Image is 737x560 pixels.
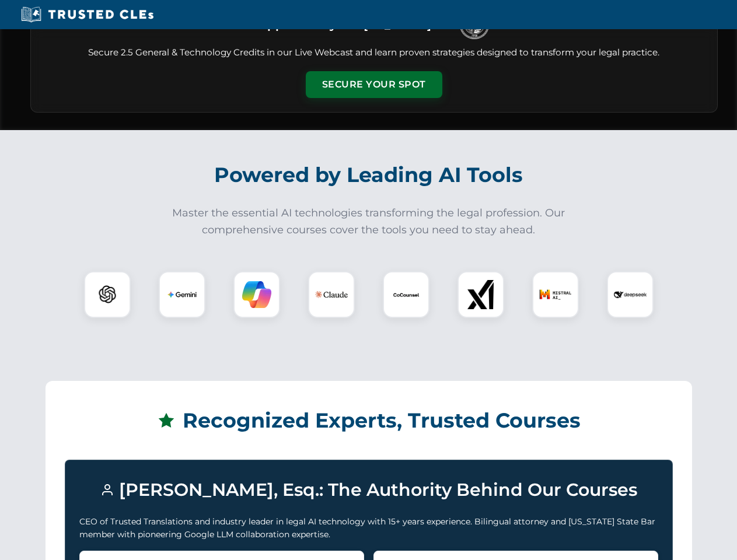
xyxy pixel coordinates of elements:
[532,271,579,318] div: Mistral AI
[614,278,647,311] img: DeepSeek Logo
[159,271,205,318] div: Gemini
[308,271,355,318] div: Claude
[65,400,673,441] h2: Recognized Experts, Trusted Courses
[457,271,504,318] div: xAI
[383,271,429,318] div: CoCounsel
[315,278,348,311] img: Claude Logo
[167,280,197,309] img: Gemini Logo
[306,71,442,98] button: Secure Your Spot
[79,474,658,506] h3: [PERSON_NAME], Esq.: The Authority Behind Our Courses
[45,46,703,60] p: Secure 2.5 General & Technology Credits in our Live Webcast and learn proven strategies designed ...
[79,515,658,541] p: CEO of Trusted Translations and industry leader in legal AI technology with 15+ years experience....
[84,271,131,318] div: ChatGPT
[18,6,157,23] img: Trusted CLEs
[392,280,421,309] img: CoCounsel Logo
[607,271,654,318] div: DeepSeek
[46,155,692,195] h2: Powered by Leading AI Tools
[242,280,271,309] img: Copilot Logo
[539,278,572,311] img: Mistral AI Logo
[165,205,573,239] p: Master the essential AI technologies transforming the legal profession. Our comprehensive courses...
[466,280,495,309] img: xAI Logo
[90,278,124,311] img: ChatGPT Logo
[233,271,280,318] div: Copilot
